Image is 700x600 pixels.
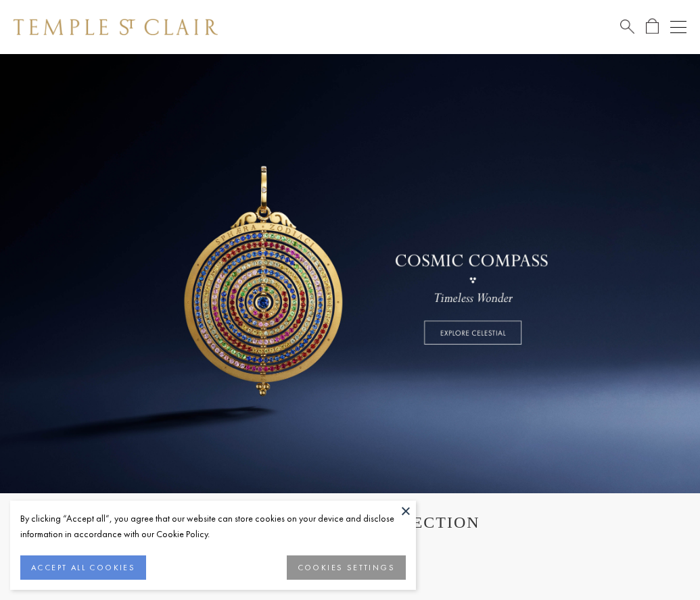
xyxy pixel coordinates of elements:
a: Search [620,18,634,35]
button: Open navigation [670,19,686,35]
img: Temple St. Clair [14,19,218,35]
div: By clicking “Accept all”, you agree that our website can store cookies on your device and disclos... [20,511,406,542]
button: COOKIES SETTINGS [287,555,406,580]
a: Open Shopping Bag [646,18,659,35]
button: ACCEPT ALL COOKIES [20,555,146,580]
